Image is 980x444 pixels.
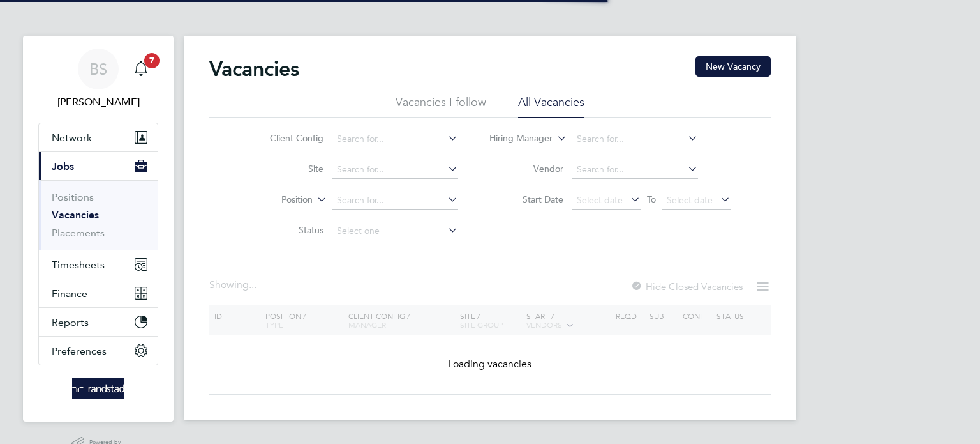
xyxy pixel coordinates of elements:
[72,378,125,399] img: randstad-logo-retina.png
[128,49,154,89] a: 7
[39,180,158,250] div: Jobs
[39,279,158,307] button: Finance
[479,132,553,145] label: Hiring Manager
[695,56,771,77] button: New Vacancy
[667,194,713,206] span: Select date
[38,378,158,399] a: Go to home page
[250,132,323,144] label: Client Config
[332,222,458,240] input: Select one
[39,337,158,365] button: Preferences
[239,194,313,206] label: Position
[490,194,563,205] label: Start Date
[39,152,158,180] button: Jobs
[39,250,158,279] button: Timesheets
[52,160,74,172] span: Jobs
[39,123,158,151] button: Network
[52,259,105,271] span: Timesheets
[249,279,256,291] span: ...
[52,132,92,144] span: Network
[52,227,105,239] a: Placements
[89,61,107,77] span: BS
[630,280,743,293] label: Hide Closed Vacancies
[572,130,698,148] input: Search for...
[23,36,174,422] nav: Main navigation
[250,224,323,236] label: Status
[332,161,458,179] input: Search for...
[250,163,323,174] label: Site
[52,209,99,221] a: Vacancies
[209,279,259,292] div: Showing
[643,191,660,208] span: To
[332,130,458,148] input: Search for...
[396,95,486,118] li: Vacancies I follow
[38,49,158,110] a: BS[PERSON_NAME]
[577,194,623,206] span: Select date
[572,161,698,179] input: Search for...
[490,163,563,174] label: Vendor
[144,53,160,68] span: 7
[52,345,107,357] span: Preferences
[52,287,87,300] span: Finance
[209,56,299,82] h2: Vacancies
[52,316,89,328] span: Reports
[518,95,584,118] li: All Vacancies
[38,95,158,110] span: Bradley Soan
[332,192,458,210] input: Search for...
[39,308,158,336] button: Reports
[52,191,94,203] a: Positions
